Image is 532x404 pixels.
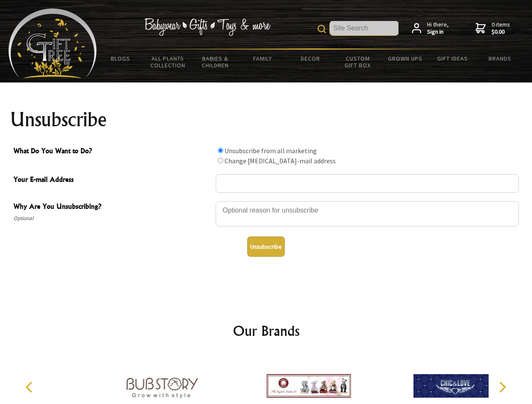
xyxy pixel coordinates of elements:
span: What Do You Want to Do? [13,146,211,158]
input: What Do You Want to Do? [218,148,223,153]
button: Previous [21,378,40,396]
span: Your E-mail Address [13,174,211,186]
a: Decor [286,50,334,67]
img: Babyware - Gifts - Toys and more... [8,8,97,78]
a: Brands [476,50,524,67]
a: 0 items$0.00 [476,21,510,36]
strong: $0.00 [492,28,510,36]
textarea: Why Are You Unsubscribing? [216,201,519,226]
input: Your E-mail Address [216,174,519,193]
a: Gift Ideas [429,50,476,67]
img: product search [318,25,326,33]
span: Why Are You Unsubscribing? [13,201,211,213]
img: Babywear - Gifts - Toys & more [144,18,270,36]
span: Hi there, [427,21,449,36]
input: Site Search [330,21,398,35]
a: Babies & Children [192,50,239,74]
a: Custom Gift Box [334,50,382,74]
span: Optional [13,213,211,223]
a: Hi there,Sign in [412,21,449,36]
label: Change [MEDICAL_DATA]-mail address [225,157,336,165]
input: What Do You Want to Do? [218,158,223,163]
a: All Plants Collection [144,50,192,74]
a: Family [239,50,287,67]
strong: Sign in [427,28,449,36]
button: Next [493,378,511,396]
button: Unsubscribe [247,237,285,257]
a: BLOGS [97,50,144,67]
span: 0 items [492,21,510,36]
label: Unsubscribe from all marketing [225,146,317,155]
h1: Unsubscribe [10,109,522,130]
a: Grown Ups [381,50,429,67]
h2: Our Brands [17,321,516,341]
